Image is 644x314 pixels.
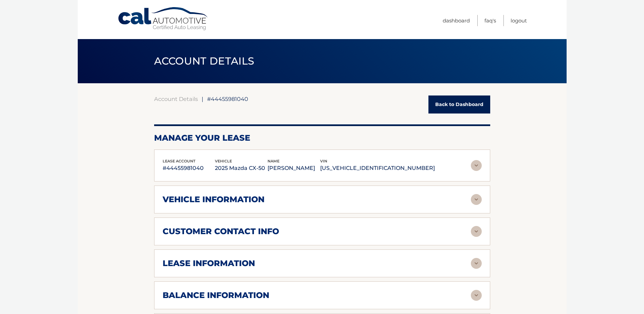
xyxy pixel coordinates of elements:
[163,290,269,300] h2: balance information
[163,194,264,205] h2: vehicle information
[471,160,482,171] img: accordion-rest.svg
[163,159,196,163] span: lease account
[154,133,490,143] h2: Manage Your Lease
[484,15,496,26] a: FAQ's
[215,159,232,163] span: vehicle
[163,258,255,268] h2: lease information
[117,7,209,31] a: Cal Automotive
[511,15,527,26] a: Logout
[471,226,482,237] img: accordion-rest.svg
[163,163,215,173] p: #44455981040
[268,163,320,173] p: [PERSON_NAME]
[320,159,327,163] span: vin
[443,15,470,26] a: Dashboard
[428,95,490,114] a: Back to Dashboard
[207,95,248,102] span: #44455981040
[202,95,203,102] span: |
[471,290,482,301] img: accordion-rest.svg
[320,163,435,173] p: [US_VEHICLE_IDENTIFICATION_NUMBER]
[215,163,268,173] p: 2025 Mazda CX-50
[471,258,482,269] img: accordion-rest.svg
[154,95,198,102] a: Account Details
[268,159,279,163] span: name
[154,55,255,67] span: ACCOUNT DETAILS
[471,194,482,205] img: accordion-rest.svg
[163,226,279,237] h2: customer contact info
